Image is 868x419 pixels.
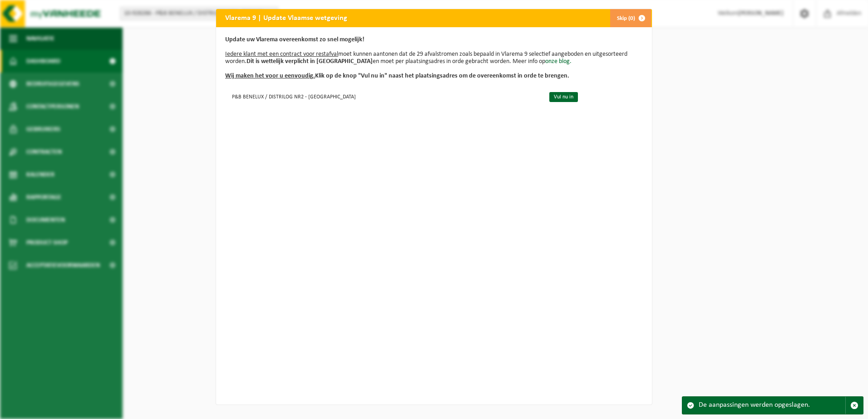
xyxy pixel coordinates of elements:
[247,58,373,65] b: Dit is wettelijk verplicht in [GEOGRAPHIC_DATA]
[549,92,578,102] a: Vul nu in
[216,9,356,26] h2: Vlarema 9 | Update Vlaamse wetgeving
[225,51,338,58] u: Iedere klant met een contract voor restafval
[610,9,651,27] button: Skip (0)
[545,58,572,65] a: onze blog.
[225,36,365,43] b: Update uw Vlarema overeenkomst zo snel mogelijk!
[225,36,643,80] p: moet kunnen aantonen dat de 29 afvalstromen zoals bepaald in Vlarema 9 selectief aangeboden en ui...
[225,89,542,104] td: P&B BENELUX / DISTRILOG NR2 - [GEOGRAPHIC_DATA]
[225,73,315,79] u: Wij maken het voor u eenvoudig.
[225,73,569,79] b: Klik op de knop "Vul nu in" naast het plaatsingsadres om de overeenkomst in orde te brengen.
